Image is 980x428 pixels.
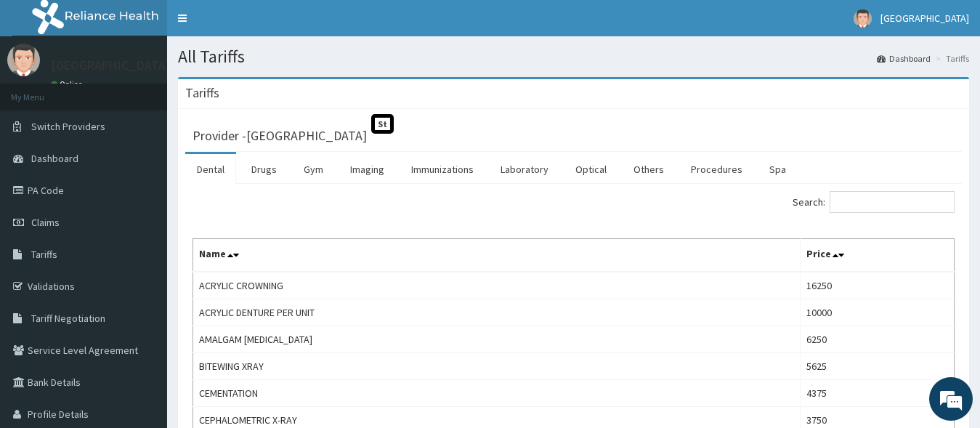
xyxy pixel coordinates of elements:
a: Gym [292,154,335,185]
h3: Provider - [GEOGRAPHIC_DATA] [193,129,367,142]
span: Tariffs [31,248,57,261]
a: Dental [185,154,236,185]
td: AMALGAM [MEDICAL_DATA] [193,326,801,353]
a: Immunizations [400,154,485,185]
td: CEMENTATION [193,380,801,407]
a: Dashboard [877,52,931,65]
td: 4375 [800,380,954,407]
th: Name [193,239,801,272]
a: Online [51,79,86,89]
a: Drugs [240,154,288,185]
a: Spa [758,154,798,185]
td: 6250 [800,326,954,353]
td: 16250 [800,272,954,299]
td: ACRYLIC DENTURE PER UNIT [193,299,801,326]
h1: All Tariffs [178,47,969,66]
a: Procedures [679,154,754,185]
span: [GEOGRAPHIC_DATA] [880,12,969,25]
li: Tariffs [932,52,969,65]
h3: Tariffs [185,86,219,100]
span: Dashboard [31,152,78,165]
td: 5625 [800,353,954,380]
td: 10000 [800,299,954,326]
span: Switch Providers [31,120,105,133]
span: St [371,114,394,134]
img: User Image [854,9,872,28]
a: Laboratory [489,154,560,185]
img: User Image [7,44,40,76]
a: Optical [564,154,618,185]
span: Tariff Negotiation [31,312,105,325]
label: Search: [793,191,955,213]
td: ACRYLIC CROWNING [193,272,801,299]
td: BITEWING XRAY [193,353,801,380]
input: Search: [830,191,955,213]
a: Imaging [339,154,396,185]
th: Price [800,239,954,272]
span: Claims [31,216,60,229]
a: Others [622,154,676,185]
p: [GEOGRAPHIC_DATA] [51,59,171,72]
